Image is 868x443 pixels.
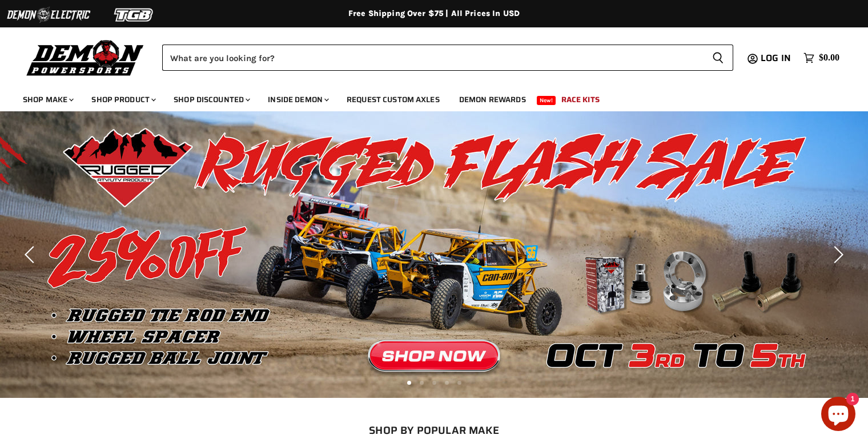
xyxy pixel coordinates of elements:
[20,243,43,266] button: Previous
[756,53,798,63] a: Log in
[6,4,91,26] img: Demon Electric Logo 2
[445,381,449,385] li: Page dot 4
[537,96,556,105] span: New!
[818,397,859,434] inbox-online-store-chat: Shopify online store chat
[407,381,411,385] li: Page dot 1
[451,88,535,111] a: Demon Rewards
[14,83,837,111] ul: Main menu
[798,50,845,66] a: $0.00
[761,51,791,65] span: Log in
[83,88,163,111] a: Shop Product
[259,88,336,111] a: Inside Demon
[23,37,148,78] img: Demon Powersports
[825,243,848,266] button: Next
[420,381,424,385] li: Page dot 2
[91,4,177,26] img: TGB Logo 2
[703,45,733,71] button: Search
[14,88,81,111] a: Shop Make
[457,381,461,385] li: Page dot 5
[165,88,257,111] a: Shop Discounted
[338,88,448,111] a: Request Custom Axles
[553,88,608,111] a: Race Kits
[14,424,854,436] h2: SHOP BY POPULAR MAKE
[819,53,839,63] span: $0.00
[162,45,733,71] form: Product
[162,45,703,71] input: Search
[432,381,436,385] li: Page dot 3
